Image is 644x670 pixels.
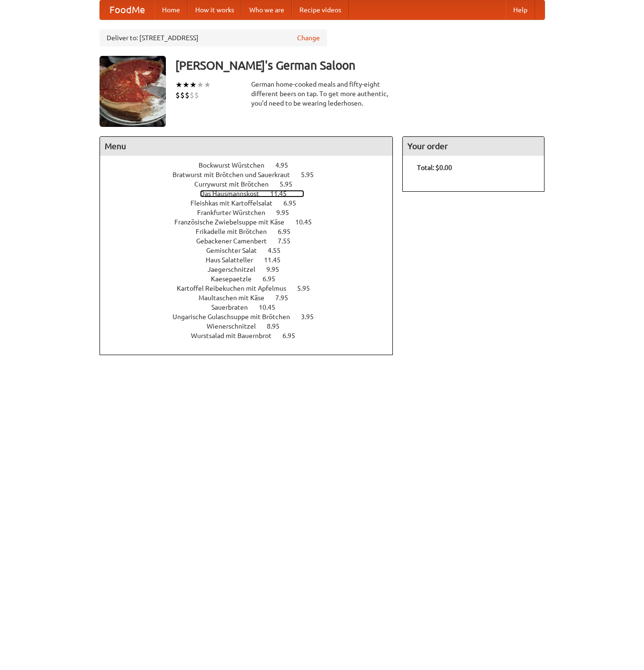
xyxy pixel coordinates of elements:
a: Frankfurter Würstchen 9.95 [197,209,307,216]
a: Jaegerschnitzel 9.95 [208,266,297,273]
span: 11.45 [264,256,290,264]
span: 7.95 [275,294,298,302]
li: ★ [175,80,182,90]
span: Kaesepaetzle [211,275,261,283]
span: Wurstsalad mit Bauernbrot [191,332,281,339]
h4: Your order [403,137,544,156]
span: 7.55 [278,237,300,245]
span: Das Hausmannskost [200,190,269,197]
div: German home-cooked meals and fifty-eight different beers on tap. To get more authentic, you'd nee... [251,80,393,108]
span: 10.45 [259,304,285,311]
a: Bratwurst mit Brötchen und Sauerkraut 5.95 [172,171,331,179]
span: Wienerschnitzel [207,322,265,330]
a: Who we are [242,0,292,19]
a: Ungarische Gulaschsuppe mit Brötchen 3.95 [172,313,331,321]
span: Jaegerschnitzel [208,266,265,273]
a: Bockwurst Würstchen 4.95 [199,161,306,169]
span: Gebackener Camenbert [196,237,276,245]
span: Französische Zwiebelsuppe mit Käse [174,218,294,226]
span: Maultaschen mit Käse [199,294,274,302]
b: Total: $0.00 [417,164,452,171]
span: 6.95 [278,228,300,235]
li: ★ [197,80,204,90]
span: 8.95 [267,322,289,330]
span: Bockwurst Würstchen [199,161,274,169]
span: Frikadelle mit Brötchen [196,228,276,235]
a: Haus Salatteller 11.45 [206,256,298,264]
span: 5.95 [301,171,323,179]
li: ★ [190,80,197,90]
span: 6.95 [282,332,305,339]
li: ★ [204,80,211,90]
a: Currywurst mit Brötchen 5.95 [194,180,310,188]
span: 6.95 [283,199,306,207]
a: Recipe videos [292,0,349,19]
li: $ [190,90,194,100]
a: FoodMe [100,0,154,19]
a: Sauerbraten 10.45 [211,304,293,311]
a: Fleishkas mit Kartoffelsalat 6.95 [190,199,314,207]
a: Frikadelle mit Brötchen 6.95 [196,228,308,235]
a: Kaesepaetzle 6.95 [211,275,293,283]
a: Kartoffel Reibekuchen mit Apfelmus 5.95 [177,285,327,292]
a: Das Hausmannskost 11.45 [200,190,304,197]
a: Wurstsalad mit Bauernbrot 6.95 [191,332,313,339]
span: 4.55 [268,247,290,254]
span: 9.95 [276,209,299,216]
a: Gebackener Camenbert 7.55 [196,237,308,245]
a: Home [154,0,188,19]
span: 5.95 [297,285,319,292]
li: ★ [182,80,190,90]
h3: [PERSON_NAME]'s German Saloon [175,56,545,75]
span: 10.45 [295,218,321,226]
a: Change [297,33,320,43]
div: Deliver to: [STREET_ADDRESS] [100,29,327,46]
span: Sauerbraten [211,304,257,311]
a: Maultaschen mit Käse 7.95 [199,294,306,302]
span: Haus Salatteller [206,256,263,264]
a: Französische Zwiebelsuppe mit Käse 10.45 [174,218,329,226]
a: Gemischter Salat 4.55 [206,247,298,254]
a: How it works [188,0,242,19]
li: $ [185,90,190,100]
span: Fleishkas mit Kartoffelsalat [190,199,282,207]
li: $ [194,90,199,100]
span: Currywurst mit Brötchen [194,180,278,188]
span: 9.95 [266,266,289,273]
span: 6.95 [263,275,285,283]
span: Kartoffel Reibekuchen mit Apfelmus [177,285,296,292]
span: 4.95 [275,161,298,169]
span: Frankfurter Würstchen [197,209,275,216]
li: $ [175,90,180,100]
span: 5.95 [280,180,302,188]
a: Wienerschnitzel 8.95 [207,322,297,330]
img: angular.jpg [100,56,166,127]
span: 3.95 [301,313,323,321]
span: Ungarische Gulaschsuppe mit Brötchen [172,313,299,321]
a: Help [506,0,535,19]
h4: Menu [100,137,393,156]
span: Bratwurst mit Brötchen und Sauerkraut [172,171,299,179]
span: Gemischter Salat [206,247,266,254]
span: 11.45 [270,190,296,197]
li: $ [180,90,185,100]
